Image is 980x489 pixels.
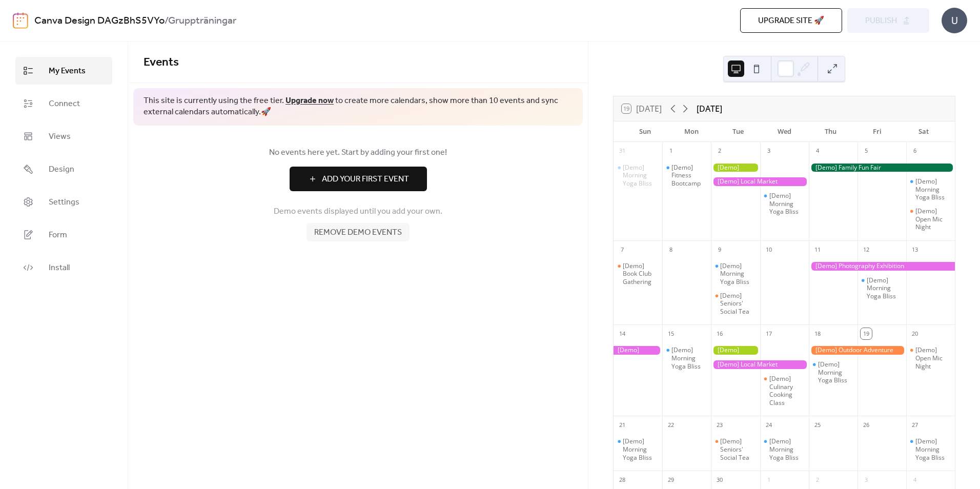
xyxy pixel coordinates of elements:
[854,121,901,142] div: Fri
[900,121,947,142] div: Sat
[720,262,756,286] div: [Demo] Morning Yoga Bliss
[144,51,179,74] span: Events
[809,164,955,172] div: [Demo] Family Fun Fair
[614,437,662,461] div: [Demo] Morning Yoga Bliss
[617,474,628,485] div: 28
[915,346,951,370] div: [Demo] Open Mic Night
[807,121,854,142] div: Thu
[909,146,921,157] div: 6
[909,474,921,485] div: 4
[307,223,410,241] button: Remove demo events
[758,15,824,27] span: Upgrade site 🚀
[665,146,677,157] div: 1
[49,229,67,241] span: Form
[662,346,711,370] div: [Demo] Morning Yoga Bliss
[763,474,774,485] div: 1
[665,328,677,339] div: 15
[711,262,760,286] div: [Demo] Morning Yoga Bliss
[861,474,872,485] div: 3
[711,360,808,369] div: [Demo] Local Market
[720,437,756,461] div: [Demo] Seniors' Social Tea
[665,474,677,485] div: 29
[909,244,921,255] div: 13
[942,8,967,33] div: U
[314,227,402,239] span: Remove demo events
[906,437,955,461] div: [Demo] Morning Yoga Bliss
[274,206,442,218] span: Demo events displayed until you add your own.
[144,95,573,118] span: This site is currently using the free tier. to create more calendars, show more than 10 events an...
[614,262,662,286] div: [Demo] Book Club Gathering
[614,346,662,355] div: [Demo] Photography Exhibition
[13,12,28,29] img: logo
[49,164,74,176] span: Design
[760,192,809,216] div: [Demo] Morning Yoga Bliss
[711,177,808,186] div: [Demo] Local Market
[809,360,857,384] div: [Demo] Morning Yoga Bliss
[906,346,955,370] div: [Demo] Open Mic Night
[812,419,823,431] div: 25
[144,167,573,191] a: Add Your First Event
[861,244,872,255] div: 12
[49,196,79,209] span: Settings
[623,437,658,461] div: [Demo] Morning Yoga Bliss
[711,437,760,461] div: [Demo] Seniors' Social Tea
[671,164,707,188] div: [Demo] Fitness Bootcamp
[812,474,823,485] div: 2
[769,437,805,461] div: [Demo] Morning Yoga Bliss
[861,419,872,431] div: 26
[49,65,86,77] span: My Events
[168,11,236,31] b: Gruppträningar
[809,346,906,355] div: [Demo] Outdoor Adventure Day
[818,360,853,384] div: [Demo] Morning Yoga Bliss
[906,207,955,231] div: [Demo] Open Mic Night
[49,131,71,143] span: Views
[769,375,805,406] div: [Demo] Culinary Cooking Class
[714,328,725,339] div: 16
[144,147,573,159] span: No events here yet. Start by adding your first one!
[857,276,906,300] div: [Demo] Morning Yoga Bliss
[915,207,951,231] div: [Demo] Open Mic Night
[761,121,808,142] div: Wed
[711,292,760,316] div: [Demo] Seniors' Social Tea
[15,254,112,281] a: Install
[15,123,112,150] a: Views
[15,188,112,216] a: Settings
[623,164,658,188] div: [Demo] Morning Yoga Bliss
[760,437,809,461] div: [Demo] Morning Yoga Bliss
[763,244,774,255] div: 10
[668,121,715,142] div: Mon
[861,328,872,339] div: 19
[714,474,725,485] div: 30
[623,262,658,286] div: [Demo] Book Club Gathering
[617,419,628,431] div: 21
[711,164,760,172] div: [Demo] Gardening Workshop
[697,103,722,115] div: [DATE]
[15,90,112,117] a: Connect
[769,192,805,216] div: [Demo] Morning Yoga Bliss
[867,276,902,300] div: [Demo] Morning Yoga Bliss
[15,57,112,85] a: My Events
[290,167,427,191] button: Add Your First Event
[165,11,168,31] b: /
[714,244,725,255] div: 9
[617,146,628,157] div: 31
[34,11,165,31] a: Canva Design DAGzBhS5VYo
[809,262,955,271] div: [Demo] Photography Exhibition
[285,93,334,109] a: Upgrade now
[763,328,774,339] div: 17
[909,419,921,431] div: 27
[812,328,823,339] div: 18
[714,146,725,157] div: 2
[49,98,80,110] span: Connect
[861,146,872,157] div: 5
[665,244,677,255] div: 8
[622,121,668,142] div: Sun
[614,164,662,188] div: [Demo] Morning Yoga Bliss
[671,346,707,370] div: [Demo] Morning Yoga Bliss
[909,328,921,339] div: 20
[665,419,677,431] div: 22
[740,8,842,33] button: Upgrade site 🚀
[662,164,711,188] div: [Demo] Fitness Bootcamp
[49,262,70,274] span: Install
[915,177,951,201] div: [Demo] Morning Yoga Bliss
